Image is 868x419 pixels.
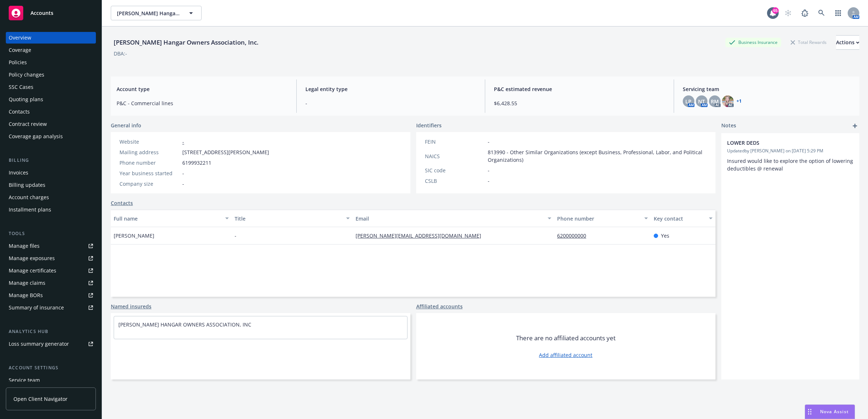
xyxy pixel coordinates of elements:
span: Legal entity type [305,85,476,93]
a: Manage exposures [6,252,96,264]
div: Year business started [119,169,179,177]
div: Coverage [9,44,31,56]
span: 813990 - Other Similar Organizations (except Business, Professional, Labor, and Political Organiz... [488,148,707,164]
a: Installment plans [6,204,96,215]
a: SSC Cases [6,81,96,93]
span: LP [685,98,691,105]
a: Service team [6,374,96,386]
button: Actions [836,35,859,50]
div: Analytics hub [6,328,96,335]
a: Manage claims [6,277,96,289]
a: Accounts [6,3,96,23]
div: Billing [6,157,96,164]
div: Total Rewards [787,38,830,47]
span: NT [698,98,705,105]
a: Account charges [6,192,96,203]
span: - [488,138,490,145]
span: Account type [117,85,288,93]
a: Start snowing [781,6,795,20]
button: Nova Assist [805,404,855,419]
div: Full name [114,215,221,222]
a: Billing updates [6,179,96,191]
span: Notes [721,122,736,130]
div: Mailing address [119,148,179,156]
div: Overview [9,32,31,44]
span: 6199932211 [182,159,211,167]
span: Accounts [31,10,53,16]
span: - [305,99,476,107]
span: Yes [661,232,669,239]
button: Title [232,210,353,227]
a: Manage BORs [6,289,96,301]
div: Manage BORs [9,289,43,301]
div: Coverage gap analysis [9,131,63,142]
a: Search [814,6,829,20]
a: Manage certificates [6,265,96,276]
a: Invoices [6,167,96,178]
span: Nova Assist [820,408,849,415]
a: Contacts [6,106,96,118]
a: 6200000000 [557,232,592,239]
span: LOWER DEDS [727,139,835,147]
div: [PERSON_NAME] Hangar Owners Association, Inc. [111,38,261,47]
div: Installment plans [9,204,51,215]
a: Policies [6,57,96,68]
span: Identifiers [416,122,442,129]
div: 65 [772,7,779,14]
span: Open Client Navigator [13,395,68,403]
div: Policy changes [9,69,44,81]
button: Full name [111,210,232,227]
a: Switch app [831,6,845,20]
a: Summary of insurance [6,302,96,313]
a: Named insureds [111,303,151,310]
a: [PERSON_NAME][EMAIL_ADDRESS][DOMAIN_NAME] [356,232,487,239]
div: Website [119,138,179,145]
a: [PERSON_NAME] HANGAR OWNERS ASSOCIATION, INC [118,321,251,328]
div: Billing updates [9,179,45,191]
div: Company size [119,180,179,188]
div: LOWER DEDSUpdatedby [PERSON_NAME] on [DATE] 5:29 PMInsured would like to explore the option of lo... [721,133,859,178]
div: SSC Cases [9,81,33,93]
a: Report a Bug [798,6,812,20]
a: Policy changes [6,69,96,81]
a: Affiliated accounts [416,303,463,310]
div: Policies [9,57,27,68]
div: Service team [9,374,40,386]
a: Contract review [6,118,96,130]
div: Invoices [9,167,28,178]
button: Phone number [554,210,651,227]
span: - [182,180,184,188]
div: Business Insurance [725,38,781,47]
div: Tools [6,230,96,237]
span: - [488,167,490,174]
div: Account charges [9,192,49,203]
a: Coverage [6,44,96,56]
img: photo [722,95,734,107]
div: Key contact [654,215,705,222]
a: +1 [737,99,742,103]
button: Email [353,210,554,227]
div: Manage claims [9,277,45,289]
span: [PERSON_NAME] [114,232,154,239]
span: - [235,232,236,239]
div: Manage exposures [9,252,55,264]
span: $6,428.55 [494,99,665,107]
div: Loss summary generator [9,338,69,350]
span: - [182,169,184,177]
button: Key contact [651,210,715,227]
div: Phone number [119,159,179,167]
div: Phone number [557,215,640,222]
div: NAICS [425,152,485,160]
span: - [488,177,490,185]
span: [PERSON_NAME] Hangar Owners Association, Inc. [117,9,180,17]
a: add [851,122,859,130]
span: General info [111,122,141,129]
button: [PERSON_NAME] Hangar Owners Association, Inc. [111,6,202,20]
a: Contacts [111,199,133,207]
a: Quoting plans [6,94,96,105]
div: Drag to move [805,405,814,419]
a: - [182,138,184,145]
span: There are no affiliated accounts yet [516,334,616,342]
